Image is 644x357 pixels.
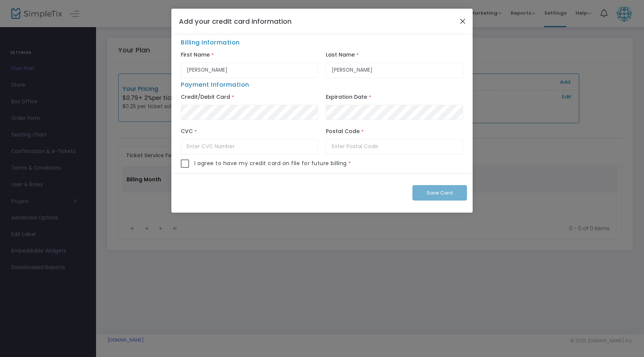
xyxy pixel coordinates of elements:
[181,80,249,89] span: Payment Information
[326,50,355,60] label: Last Name
[179,16,291,26] h4: Add your credit card information
[181,139,318,155] input: Enter CVC Number
[181,63,318,78] input: First Name
[326,126,360,137] label: Postal Code
[181,92,230,103] label: Credit/Debit Card
[326,139,463,155] input: Enter Postal Code
[326,63,463,78] input: Last Name
[181,126,193,137] label: CVC
[194,159,347,167] span: I agree to have my credit card on file for future billing
[177,38,467,50] span: Billing Information
[458,16,468,26] button: Close
[180,178,295,208] iframe: reCAPTCHA
[181,50,210,60] label: First Name
[326,92,367,103] label: Expiration Date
